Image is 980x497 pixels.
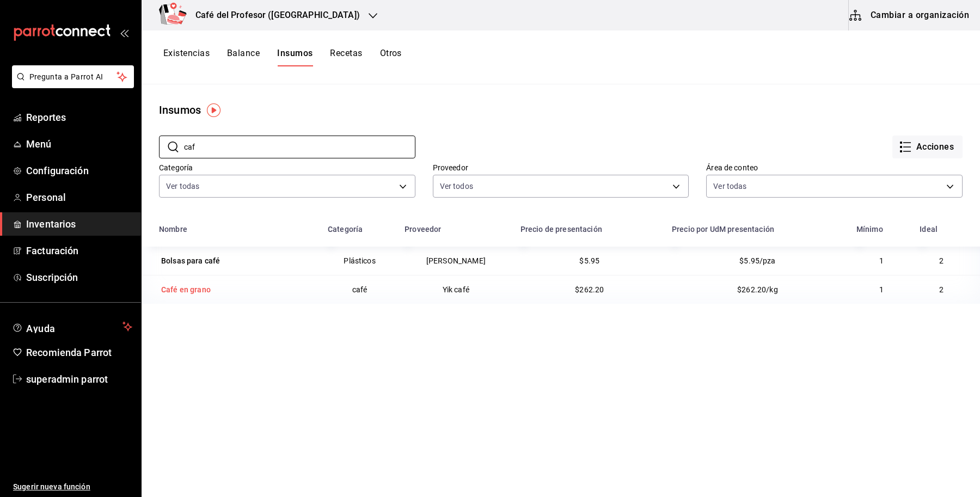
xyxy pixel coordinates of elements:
[161,284,211,295] div: Café en grano
[26,243,132,258] span: Facturación
[120,28,128,37] button: open_drawer_menu
[328,225,363,234] div: Categoría
[184,136,415,158] input: Buscar ID o nombre de insumo
[159,164,415,171] label: Categoría
[159,225,187,234] div: Nombre
[856,225,883,234] div: Mínimo
[26,270,132,285] span: Suscripción
[207,103,220,117] img: Tooltip marker
[321,275,398,304] td: café
[227,48,260,66] button: Balance
[161,255,220,266] div: Bolsas para café
[440,181,473,192] span: Ver todos
[26,190,132,205] span: Personal
[380,48,402,66] button: Otros
[892,136,963,158] button: Acciones
[26,110,132,125] span: Reportes
[159,102,201,118] div: Insumos
[330,48,362,66] button: Recetas
[398,247,513,275] td: [PERSON_NAME]
[26,320,118,333] span: Ayuda
[26,217,132,231] span: Inventarios
[939,256,944,265] span: 2
[672,225,774,234] div: Precio por UdM presentación
[713,181,746,192] span: Ver todas
[163,48,402,66] div: navigation tabs
[187,9,360,22] h3: Café del Profesor ([GEOGRAPHIC_DATA])
[26,137,132,151] span: Menú
[879,285,884,294] span: 1
[433,164,689,171] label: Proveedor
[939,285,944,294] span: 2
[321,247,398,275] td: Plásticos
[706,164,963,171] label: Área de conteo
[163,48,210,66] button: Existencias
[26,163,132,178] span: Configuración
[920,225,938,234] div: Ideal
[26,345,132,360] span: Recomienda Parrot
[575,285,604,294] span: $262.20
[398,275,513,304] td: Yik café
[13,481,132,493] span: Sugerir nueva función
[405,225,441,234] div: Proveedor
[8,79,134,90] a: Pregunta a Parrot AI
[12,65,134,88] button: Pregunta a Parrot AI
[737,285,778,294] span: $262.20/kg
[166,181,199,192] span: Ver todas
[26,372,132,386] span: superadmin parrot
[520,225,602,234] div: Precio de presentación
[579,256,599,265] span: $5.95
[879,256,884,265] span: 1
[739,256,775,265] span: $5.95/pza
[29,71,117,83] span: Pregunta a Parrot AI
[277,48,313,66] button: Insumos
